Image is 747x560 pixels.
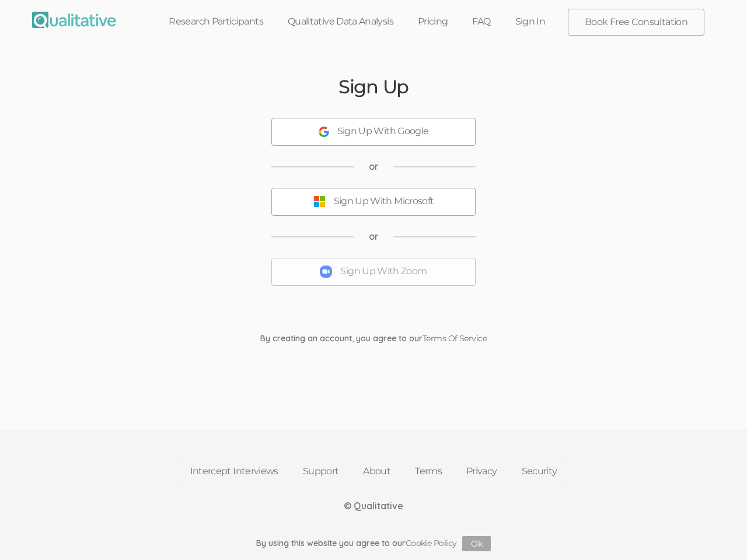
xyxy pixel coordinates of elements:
a: About [351,459,403,484]
a: Privacy [454,459,509,484]
span: or [369,160,379,173]
a: Qualitative Data Analysis [275,9,406,34]
div: By using this website you agree to our [256,536,491,551]
img: Qualitative [32,12,116,28]
a: Terms [403,459,454,484]
a: Intercept Interviews [178,459,291,484]
h2: Sign Up [338,76,409,97]
button: Sign Up With Zoom [271,258,476,286]
a: FAQ [460,9,502,34]
div: By creating an account, you agree to our [252,332,495,344]
a: Research Participants [156,9,275,34]
div: Sign Up With Google [337,125,429,138]
iframe: Chat Widget [689,504,747,560]
img: Sign Up With Google [319,127,329,137]
a: Book Free Consultation [568,9,704,35]
button: Sign Up With Google [271,118,476,146]
a: Terms Of Service [423,333,487,344]
button: Sign Up With Microsoft [271,188,476,216]
a: Pricing [406,9,460,34]
img: Sign Up With Microsoft [313,195,326,208]
a: Security [509,459,570,484]
img: Sign Up With Zoom [320,265,332,278]
button: Ok [462,536,491,551]
span: or [369,230,379,243]
a: Sign In [503,9,558,34]
a: Cookie Policy [406,538,457,548]
div: © Qualitative [344,499,403,513]
a: Support [291,459,351,484]
div: Sign Up With Microsoft [334,195,434,208]
div: Sign Up With Zoom [340,265,427,278]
